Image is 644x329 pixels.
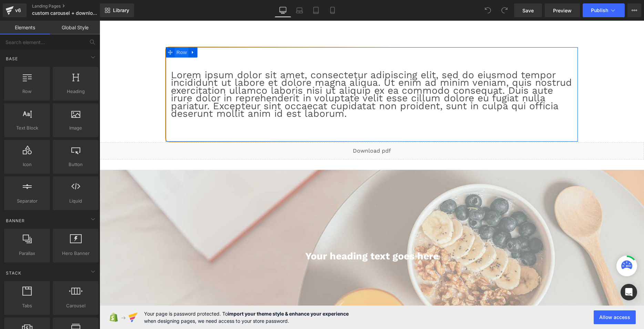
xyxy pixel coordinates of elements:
[6,197,48,205] span: Separator
[275,3,291,17] a: Desktop
[144,310,349,325] span: Your page is password protected. To when designing pages, we need access to your store password.
[308,3,324,17] a: Tablet
[481,3,495,17] button: Undo
[621,284,637,300] div: Open Intercom Messenger
[545,3,580,17] a: Preview
[594,310,636,324] button: Allow access
[14,6,22,15] div: v6
[522,7,534,14] span: Save
[55,161,96,168] span: Button
[6,161,48,168] span: Icon
[50,21,100,34] a: Global Style
[71,51,473,97] p: Lorem ipsum dolor sit amet, consectetur adipiscing elit, sed do eiusmod tempor incididunt ut labo...
[113,7,129,13] span: Library
[6,124,48,132] span: Text Block
[89,27,98,37] a: Expand / Collapse
[5,217,25,224] span: Banner
[553,7,572,14] span: Preview
[591,8,608,13] span: Publish
[291,3,308,17] a: Laptop
[55,197,96,205] span: Liquid
[55,88,96,95] span: Heading
[627,3,641,17] button: More
[5,55,19,62] span: Base
[583,3,625,17] button: Publish
[75,27,89,37] span: Row
[6,302,48,309] span: Tabs
[100,3,134,17] a: New Library
[6,250,48,257] span: Parallax
[5,270,22,276] span: Stack
[324,3,341,17] a: Mobile
[32,3,111,9] a: Landing Pages
[6,88,48,95] span: Row
[498,3,511,17] button: Redo
[55,250,96,257] span: Hero Banner
[3,3,27,17] a: v6
[55,302,96,309] span: Carousel
[228,311,349,317] strong: import your theme style & enhance your experience
[71,228,474,243] h1: Your heading text goes here
[55,124,96,132] span: Image
[32,10,98,16] span: custom carousel + download pdf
